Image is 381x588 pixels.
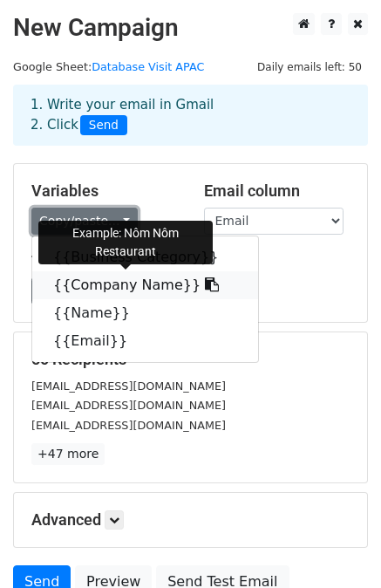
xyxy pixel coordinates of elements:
a: +47 more [31,443,105,465]
a: {{Business Category}} [32,243,258,271]
small: Google Sheet: [13,60,204,73]
a: Database Visit APAC [92,60,204,73]
div: 1. Write your email in Gmail 2. Click [17,95,364,135]
span: Daily emails left: 50 [251,58,368,77]
h5: Advanced [31,510,350,530]
div: Example: Nôm Nôm Restaurant [38,221,213,264]
h5: Email column [204,181,350,201]
span: Send [80,115,127,136]
small: [EMAIL_ADDRESS][DOMAIN_NAME] [31,379,226,393]
small: [EMAIL_ADDRESS][DOMAIN_NAME] [31,419,226,432]
small: [EMAIL_ADDRESS][DOMAIN_NAME] [31,399,226,412]
a: Daily emails left: 50 [251,60,368,73]
a: {{Email}} [32,327,258,355]
h5: Variables [31,181,178,201]
a: {{Company Name}} [32,271,258,299]
a: Copy/paste... [31,208,138,235]
iframe: Chat Widget [294,504,381,588]
a: {{Name}} [32,299,258,327]
h2: New Campaign [13,13,368,43]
